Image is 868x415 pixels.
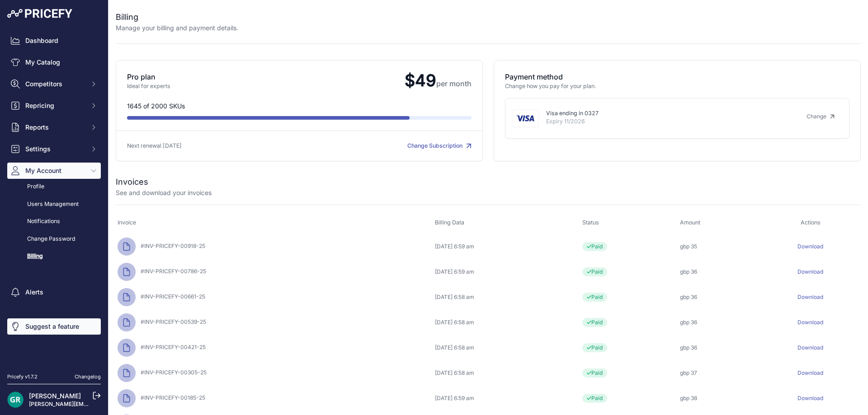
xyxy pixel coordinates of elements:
a: Download [797,243,823,250]
button: Reports [7,119,101,135]
div: gbp 35 [680,243,759,250]
span: #INV-PRICEFY-00918-25 [137,242,205,249]
a: Download [797,395,823,401]
span: #INV-PRICEFY-00786-25 [137,268,206,275]
a: Change Subscription [407,142,472,149]
div: [DATE] 6:59 am [435,243,578,250]
span: per month [436,79,472,88]
button: Settings [7,141,101,157]
p: Pro plan [127,71,397,82]
span: Paid [582,293,607,302]
img: Pricefy Logo [7,9,72,18]
span: Paid [582,368,607,378]
span: #INV-PRICEFY-00421-25 [137,344,206,350]
a: Change Password [7,231,101,247]
span: $49 [397,70,472,90]
nav: Sidebar [7,33,101,362]
p: Change how you pay for your plan. [505,82,849,91]
div: gbp 36 [680,344,759,351]
a: Profile [7,179,101,195]
a: Changelog [75,373,101,380]
a: [PERSON_NAME] [29,392,81,400]
span: Paid [582,242,607,251]
a: Billing [7,248,101,264]
span: Billing Data [435,219,464,226]
a: Download [797,268,823,275]
div: [DATE] 6:59 am [435,395,578,402]
span: Repricing [25,101,85,110]
div: gbp 37 [680,369,759,377]
a: Dashboard [7,33,101,49]
a: [PERSON_NAME][EMAIL_ADDRESS][DOMAIN_NAME] [29,401,168,407]
a: Users Management [7,196,101,212]
p: Payment method [505,71,849,82]
span: Settings [25,145,85,154]
span: #INV-PRICEFY-00539-25 [137,318,206,325]
span: #INV-PRICEFY-00185-25 [137,394,205,401]
a: Download [797,294,823,300]
a: Alerts [7,284,101,300]
p: Visa ending in 0327 [546,109,792,118]
button: Competitors [7,76,101,92]
p: Next renewal [DATE] [127,142,299,150]
a: Download [797,344,823,351]
p: See and download your invoices [116,188,212,197]
div: [DATE] 6:58 am [435,294,578,301]
div: [DATE] 6:58 am [435,369,578,377]
div: [DATE] 6:59 am [435,268,578,275]
span: Invoice [118,219,136,226]
div: Pricefy v1.7.2 [7,373,38,381]
a: Download [797,369,823,376]
div: gbp 36 [680,294,759,301]
div: [DATE] 6:58 am [435,319,578,326]
p: Expiry 11/2026 [546,117,792,126]
a: Notifications [7,214,101,229]
button: My Account [7,163,101,179]
div: gbp 38 [680,395,759,402]
span: Paid [582,267,607,276]
a: My Catalog [7,54,101,70]
button: Repricing [7,98,101,114]
p: Ideal for experts [127,82,397,91]
span: #INV-PRICEFY-00661-25 [137,293,205,300]
span: Actions [801,219,821,226]
span: Competitors [25,79,85,89]
span: Status [582,219,599,226]
h2: Invoices [116,176,148,188]
div: gbp 36 [680,268,759,275]
a: Change [799,109,842,124]
p: 1645 of 2000 SKUs [127,102,472,111]
span: Paid [582,318,607,327]
span: Paid [582,394,607,403]
span: My Account [25,166,85,175]
div: gbp 36 [680,319,759,326]
h2: Billing [116,11,238,23]
span: Reports [25,123,85,132]
p: Manage your billing and payment details. [116,23,238,33]
a: Suggest a feature [7,318,101,335]
span: Paid [582,343,607,352]
a: Download [797,319,823,326]
div: [DATE] 6:58 am [435,344,578,351]
span: #INV-PRICEFY-00305-25 [137,369,207,376]
span: Amount [680,219,700,226]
